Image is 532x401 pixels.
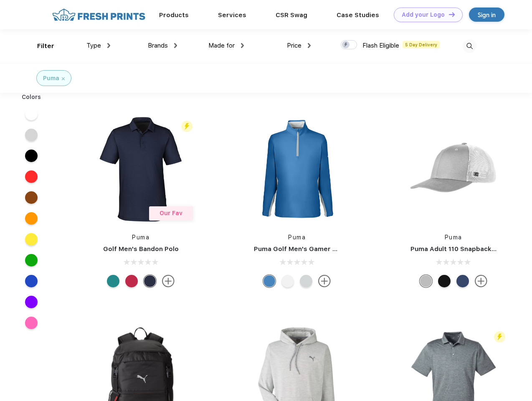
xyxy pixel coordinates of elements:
[281,275,294,287] div: Bright White
[449,12,455,17] img: DT
[15,93,48,102] div: Colors
[463,39,476,53] img: desktop_search.svg
[159,11,189,19] a: Products
[107,43,110,48] img: dropdown.png
[85,114,196,225] img: func=resize&h=266
[218,11,246,19] a: Services
[103,245,179,253] a: Golf Men's Bandon Polo
[254,245,386,253] a: Puma Golf Men's Gamer Golf Quarter-Zip
[362,42,399,49] span: Flash Eligible
[144,275,156,287] div: Navy Blazer
[475,275,487,287] img: more.svg
[438,275,451,287] div: Pma Blk with Pma Blk
[445,234,462,241] a: Puma
[148,42,168,49] span: Brands
[478,10,496,20] div: Sign in
[308,43,311,48] img: dropdown.png
[469,8,504,22] a: Sign in
[456,275,469,287] div: Peacoat with Qut Shd
[43,74,59,83] div: Puma
[86,42,101,49] span: Type
[276,11,307,19] a: CSR Swag
[241,43,244,48] img: dropdown.png
[288,234,306,241] a: Puma
[174,43,177,48] img: dropdown.png
[132,234,149,241] a: Puma
[287,42,301,49] span: Price
[420,275,432,287] div: Quarry with Brt Whit
[160,210,182,216] span: Our Fav
[494,331,505,343] img: flash_active_toggle.svg
[403,41,440,48] span: 5 Day Delivery
[125,275,138,287] div: Ski Patrol
[208,42,235,49] span: Made for
[181,121,193,132] img: flash_active_toggle.svg
[37,41,54,51] div: Filter
[263,275,276,287] div: Bright Cobalt
[398,114,509,225] img: func=resize&h=266
[107,275,119,287] div: Green Lagoon
[50,8,148,22] img: fo%20logo%202.webp
[402,11,445,18] div: Add your Logo
[62,77,65,80] img: filter_cancel.svg
[162,275,175,287] img: more.svg
[241,114,352,225] img: func=resize&h=266
[300,275,312,287] div: High Rise
[318,275,331,287] img: more.svg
